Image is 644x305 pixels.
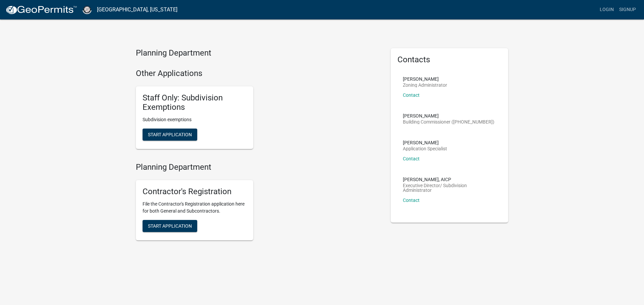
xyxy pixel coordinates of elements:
h5: Staff Only: Subdivision Exemptions [143,93,247,112]
a: Contact [403,156,420,161]
wm-workflow-list-section: Other Applications [136,69,381,154]
img: Cass County, Indiana [83,5,92,14]
h4: Planning Department [136,48,381,58]
a: Contact [403,198,420,203]
p: File the Contractor's Registration application here for both General and Subcontractors. [143,201,247,215]
h5: Contractor's Registration [143,187,247,197]
a: Login [597,3,616,16]
p: [PERSON_NAME] [403,113,494,118]
p: Zoning Administrator [403,83,447,87]
p: [PERSON_NAME] [403,140,447,145]
p: Building Commissioner ([PHONE_NUMBER]) [403,120,494,124]
a: Contact [403,92,420,98]
p: Subdivision exemptions [143,116,247,123]
p: Executive Director/ Subdivision Administrator [403,183,496,193]
a: [GEOGRAPHIC_DATA], [US_STATE] [97,4,177,15]
p: [PERSON_NAME] [403,77,447,81]
h5: Contacts [397,55,501,65]
p: [PERSON_NAME], AICP [403,177,496,182]
span: Start Application [148,132,192,137]
h4: Planning Department [136,162,381,172]
a: Signup [616,3,639,16]
button: Start Application [143,220,197,232]
p: Application Specialist [403,146,447,151]
span: Start Application [148,223,192,228]
h4: Other Applications [136,69,381,78]
button: Start Application [143,129,197,141]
